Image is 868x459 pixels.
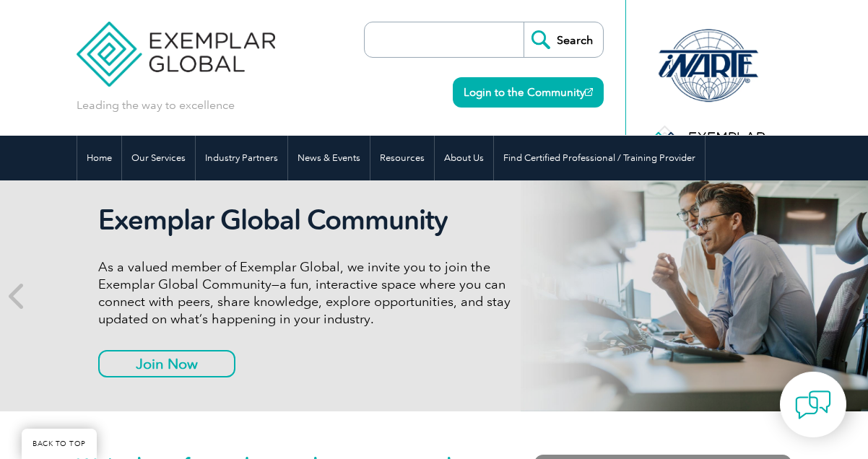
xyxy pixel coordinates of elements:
[524,22,603,57] input: Search
[435,136,493,180] a: About Us
[98,204,542,237] h2: Exemplar Global Community
[77,97,235,113] p: Leading the way to excellence
[288,136,370,180] a: News & Events
[453,77,604,108] a: Login to the Community
[795,387,831,423] img: contact-chat.png
[122,136,195,180] a: Our Services
[585,88,593,96] img: open_square.png
[77,136,121,180] a: Home
[494,136,705,180] a: Find Certified Professional / Training Provider
[196,136,287,180] a: Industry Partners
[370,136,434,180] a: Resources
[98,350,235,377] a: Join Now
[98,258,542,328] p: As a valued member of Exemplar Global, we invite you to join the Exemplar Global Community—a fun,...
[22,429,97,459] a: BACK TO TOP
